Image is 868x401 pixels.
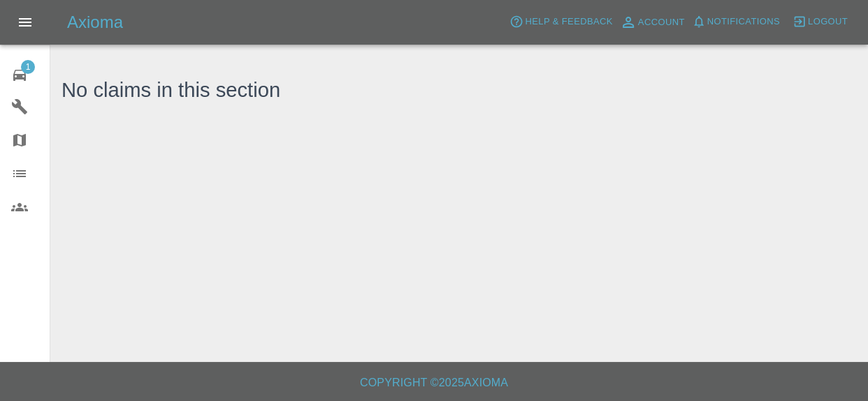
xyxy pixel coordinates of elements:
[21,60,35,74] span: 1
[67,11,123,33] h5: Axioma
[808,14,848,30] span: Logout
[707,14,780,30] span: Notifications
[525,14,612,30] span: Help & Feedback
[789,11,851,33] button: Logout
[616,11,688,33] a: Account
[8,6,42,39] button: Open drawer
[688,11,783,33] button: Notifications
[62,75,280,106] h3: No claims in this section
[506,11,616,33] button: Help & Feedback
[638,15,685,31] span: Account
[11,373,857,393] h6: Copyright © 2025 Axioma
